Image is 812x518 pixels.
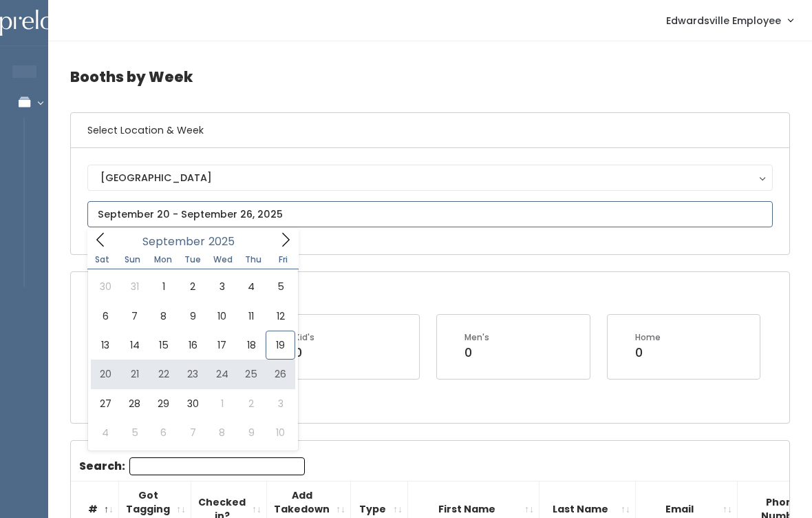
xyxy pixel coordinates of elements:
span: September 3, 2025 [208,272,237,301]
span: September 14, 2025 [120,331,149,360]
label: Search: [79,457,305,475]
span: Sat [87,256,118,264]
div: 0 [635,344,661,362]
span: September 25, 2025 [237,360,266,388]
span: October 3, 2025 [266,389,295,418]
span: October 1, 2025 [208,389,237,418]
div: [GEOGRAPHIC_DATA] [100,170,760,185]
span: Wed [208,256,238,264]
span: September 19, 2025 [266,331,295,360]
h4: Booths by Week [70,58,790,96]
span: September 1, 2025 [149,272,178,301]
div: 0 [295,344,314,362]
span: September 17, 2025 [208,331,237,360]
span: September 21, 2025 [120,360,149,388]
span: September 26, 2025 [266,360,295,388]
span: Fri [268,256,299,264]
span: September 27, 2025 [91,389,120,418]
span: Mon [148,256,178,264]
span: August 30, 2025 [91,272,120,301]
button: [GEOGRAPHIC_DATA] [87,165,773,191]
span: September 7, 2025 [120,302,149,331]
span: September 5, 2025 [266,272,295,301]
div: Men's [464,331,489,344]
span: Sun [118,256,148,264]
input: Year [205,233,246,250]
div: 0 [464,344,489,362]
span: October 8, 2025 [208,418,237,447]
input: September 20 - September 26, 2025 [87,201,773,227]
span: Tue [178,256,208,264]
span: September 4, 2025 [237,272,266,301]
span: September 16, 2025 [178,331,207,360]
span: September 8, 2025 [149,302,178,331]
input: Search: [129,457,305,475]
span: September 13, 2025 [91,331,120,360]
span: October 2, 2025 [237,389,266,418]
div: Home [635,331,661,344]
span: September 6, 2025 [91,302,120,331]
span: September 11, 2025 [237,302,266,331]
span: September 2, 2025 [178,272,207,301]
span: October 9, 2025 [237,418,266,447]
h6: Select Location & Week [71,113,789,148]
span: Thu [238,256,268,264]
span: October 6, 2025 [149,418,178,447]
span: September 9, 2025 [178,302,207,331]
span: September 29, 2025 [149,389,178,418]
span: October 5, 2025 [120,418,149,447]
span: September 18, 2025 [237,331,266,360]
span: September [142,236,205,247]
span: October 7, 2025 [178,418,207,447]
span: September 10, 2025 [208,302,237,331]
a: Edwardsville Employee [652,6,806,35]
span: August 31, 2025 [120,272,149,301]
span: October 10, 2025 [266,418,295,447]
span: September 20, 2025 [91,360,120,388]
div: Kid's [295,331,314,344]
span: September 12, 2025 [266,302,295,331]
span: October 4, 2025 [91,418,120,447]
span: September 24, 2025 [208,360,237,388]
span: September 23, 2025 [178,360,207,388]
span: September 30, 2025 [178,389,207,418]
span: September 15, 2025 [149,331,178,360]
span: September 28, 2025 [120,389,149,418]
span: Edwardsville Employee [666,13,781,28]
span: September 22, 2025 [149,360,178,388]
